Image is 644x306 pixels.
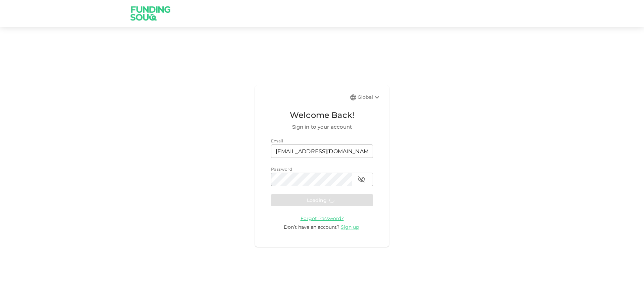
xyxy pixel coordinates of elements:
[271,109,373,122] span: Welcome Back!
[271,167,292,172] span: Password
[301,215,344,221] a: Forgot Password?
[271,173,352,186] input: password
[271,144,373,158] input: email
[341,224,359,230] span: Sign up
[271,123,373,131] span: Sign in to your account
[284,224,339,230] span: Don’t have an account?
[271,138,283,143] span: Email
[358,93,381,101] div: Global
